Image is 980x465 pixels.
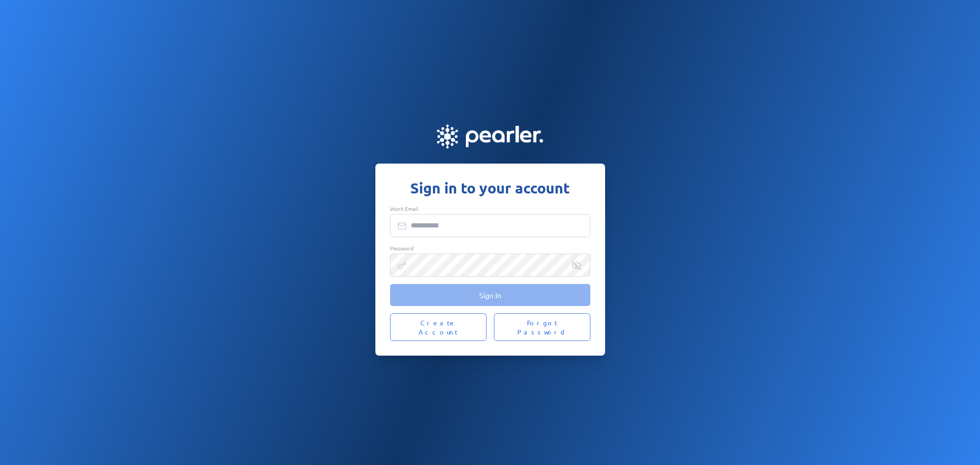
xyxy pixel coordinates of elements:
button: Create Account [390,313,487,341]
span: Sign In [479,290,501,300]
span: Create Account [401,318,476,336]
div: Reveal Password [572,261,581,270]
button: Forgot Password [494,313,590,341]
h1: Sign in to your account [390,178,590,198]
span: Forgot Password [505,318,579,336]
button: Sign In [390,284,590,306]
span: Password [390,244,414,252]
span: Work Email [390,205,418,212]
